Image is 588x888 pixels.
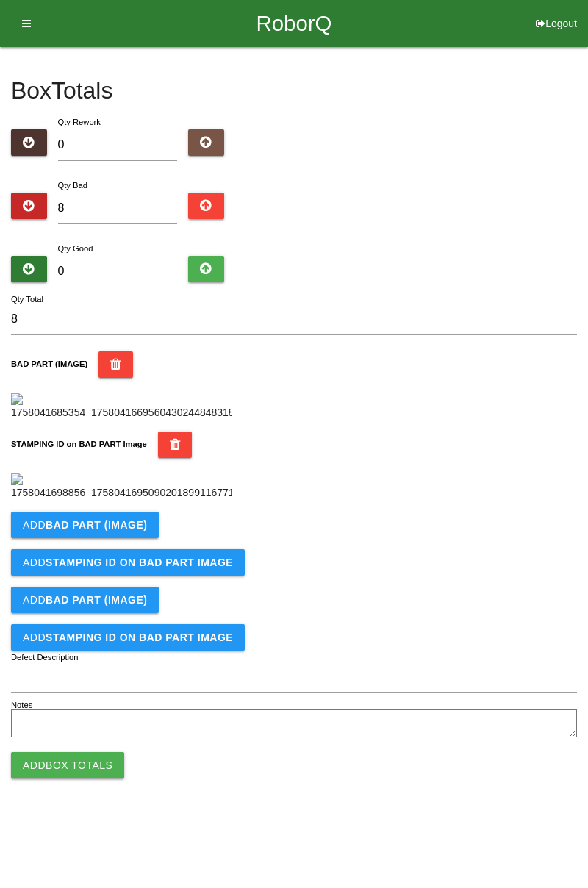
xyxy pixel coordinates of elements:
[58,181,87,190] label: Qty Bad
[11,752,124,778] button: AddBox Totals
[58,118,101,126] label: Qty Rework
[46,594,147,606] b: BAD PART (IMAGE)
[11,78,577,104] h4: Box Totals
[11,512,159,538] button: AddBAD PART (IMAGE)
[11,440,147,448] b: STAMPING ID on BAD PART Image
[11,587,159,613] button: AddBAD PART (IMAGE)
[11,549,245,576] button: AddSTAMPING ID on BAD PART Image
[46,631,233,643] b: STAMPING ID on BAD PART Image
[98,351,133,378] button: BAD PART (IMAGE)
[11,359,87,368] b: BAD PART (IMAGE)
[11,293,43,306] label: Qty Total
[46,556,233,568] b: STAMPING ID on BAD PART Image
[11,393,232,420] img: 1758041685354_17580416695604302448483187080016.jpg
[46,519,147,531] b: BAD PART (IMAGE)
[11,651,79,664] label: Defect Description
[11,624,245,651] button: AddSTAMPING ID on BAD PART Image
[158,432,193,458] button: STAMPING ID on BAD PART Image
[58,244,93,253] label: Qty Good
[11,473,232,501] img: 1758041698856_17580416950902018991167717727043.jpg
[11,699,32,712] label: Notes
